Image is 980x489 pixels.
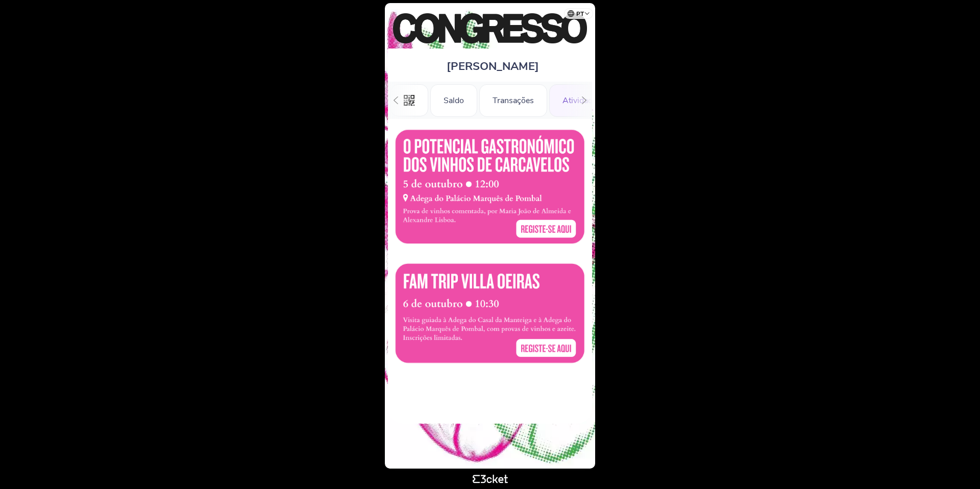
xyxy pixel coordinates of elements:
[479,84,547,117] div: Transações
[393,13,587,43] img: Congresso de Cozinha
[479,94,547,105] a: Transações
[430,94,477,105] a: Saldo
[549,84,614,117] div: Atividades
[393,262,587,378] img: b8078ddc17f9409083833cc2727b226d.webp
[447,59,539,74] span: [PERSON_NAME]
[393,129,587,246] img: 39073c3dac854cc78e4f456820e57207.webp
[430,84,477,117] div: Saldo
[549,94,614,105] a: Atividades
